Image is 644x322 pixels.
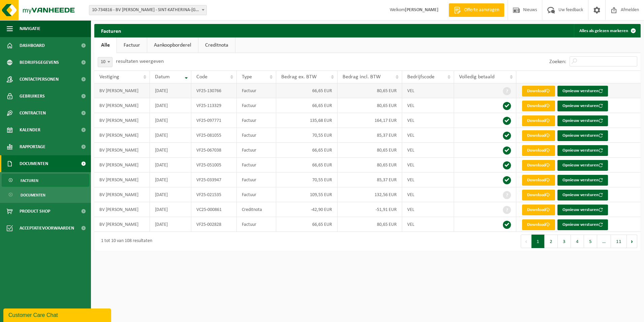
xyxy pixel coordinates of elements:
span: Rapportage [20,138,45,155]
td: VEL [402,113,454,128]
td: -42,90 EUR [276,202,337,217]
a: Aankoopborderel [147,37,198,53]
a: Documenten [2,188,89,201]
button: 1 [532,235,545,248]
span: Kalender [20,122,40,138]
td: [DATE] [150,187,191,202]
td: 70,55 EUR [276,128,337,143]
td: 164,17 EUR [337,113,402,128]
td: 85,37 EUR [337,128,402,143]
a: Download [522,175,555,186]
td: Factuur [237,217,276,232]
span: Type [242,74,252,80]
button: Previous [521,235,532,248]
span: 10-734816 - BV CARION JOERI - SINT-KATHERINA-LOMBEEK [89,5,207,15]
td: BV [PERSON_NAME] [94,158,150,172]
td: Factuur [237,187,276,202]
td: Creditnota [237,202,276,217]
td: 70,55 EUR [276,172,337,187]
a: Factuur [117,37,147,53]
td: VF25-002828 [191,217,237,232]
td: 109,55 EUR [276,187,337,202]
td: Factuur [237,158,276,172]
button: Opnieuw versturen [557,219,608,230]
span: Bedrijfsgegevens [20,54,59,71]
td: VEL [402,187,454,202]
td: VF25-081055 [191,128,237,143]
span: Vestiging [99,74,119,80]
td: VF25-113329 [191,98,237,113]
td: VEL [402,143,454,158]
span: … [597,235,611,248]
td: VEL [402,217,454,232]
a: Download [522,101,555,111]
td: VC25-000861 [191,202,237,217]
td: 80,65 EUR [337,143,402,158]
span: Documenten [21,189,45,202]
button: Opnieuw versturen [557,145,608,156]
span: Datum [155,74,170,80]
span: Gebruikers [20,88,45,105]
button: Opnieuw versturen [557,115,608,126]
button: 11 [611,235,627,248]
td: BV [PERSON_NAME] [94,217,150,232]
span: Bedrag ex. BTW [281,74,317,80]
a: Creditnota [198,37,235,53]
td: VEL [402,158,454,172]
td: VF25-097771 [191,113,237,128]
td: Factuur [237,98,276,113]
button: Opnieuw versturen [557,160,608,171]
td: 80,65 EUR [337,83,402,98]
span: Navigatie [20,20,40,37]
button: Opnieuw versturen [557,190,608,200]
td: Factuur [237,172,276,187]
td: -51,91 EUR [337,202,402,217]
td: 66,65 EUR [276,217,337,232]
button: Opnieuw versturen [557,175,608,186]
td: VF25-067038 [191,143,237,158]
label: Zoeken: [549,59,566,64]
td: [DATE] [150,143,191,158]
div: 1 tot 10 van 108 resultaten [98,235,152,247]
td: BV [PERSON_NAME] [94,83,150,98]
td: 66,65 EUR [276,83,337,98]
span: 10 [98,57,112,67]
span: Contactpersonen [20,71,59,88]
td: 80,65 EUR [337,217,402,232]
td: [DATE] [150,113,191,128]
td: [DATE] [150,202,191,217]
h2: Facturen [94,24,128,37]
button: Opnieuw versturen [557,130,608,141]
td: BV [PERSON_NAME] [94,113,150,128]
label: resultaten weergeven [116,59,164,64]
td: BV [PERSON_NAME] [94,172,150,187]
td: BV [PERSON_NAME] [94,128,150,143]
span: Code [196,74,207,80]
td: Factuur [237,83,276,98]
a: Download [522,160,555,171]
td: Factuur [237,128,276,143]
td: BV [PERSON_NAME] [94,98,150,113]
td: 80,65 EUR [337,158,402,172]
button: Opnieuw versturen [557,86,608,97]
button: Opnieuw versturen [557,101,608,111]
td: [DATE] [150,172,191,187]
a: Facturen [2,174,89,187]
span: Bedrag incl. BTW [343,74,381,80]
span: 10 [98,57,112,67]
td: 66,65 EUR [276,98,337,113]
a: Download [522,190,555,200]
td: BV [PERSON_NAME] [94,143,150,158]
td: VEL [402,83,454,98]
td: 135,68 EUR [276,113,337,128]
td: 66,65 EUR [276,143,337,158]
td: 132,56 EUR [337,187,402,202]
td: [DATE] [150,83,191,98]
td: BV [PERSON_NAME] [94,202,150,217]
td: VF25-130766 [191,83,237,98]
td: VF25-051005 [191,158,237,172]
strong: [PERSON_NAME] [405,7,439,12]
td: VF25-021535 [191,187,237,202]
td: VEL [402,128,454,143]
